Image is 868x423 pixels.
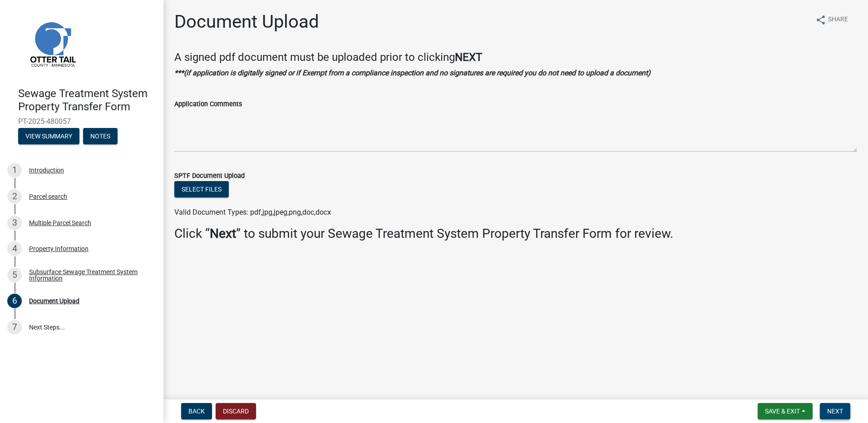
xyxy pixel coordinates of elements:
[7,189,22,204] div: 2
[18,133,79,140] wm-modal-confirm: Summary
[174,226,857,241] h3: Click “ ” to submit your Sewage Treatment System Property Transfer Form for review.
[765,408,800,415] span: Save & Exit
[29,246,89,252] div: Property Information
[174,11,319,33] h1: Document Upload
[815,15,826,25] i: share
[455,51,482,64] strong: NEXT
[29,167,64,173] div: Introduction
[174,69,651,77] strong: ***(if application is digitally signed or if Exempt from a compliance inspection and no signature...
[808,11,855,29] button: shareShare
[18,117,145,126] span: PT-2025-480057
[7,320,22,334] div: 7
[83,128,118,144] button: Notes
[7,163,22,177] div: 1
[820,403,850,419] button: Next
[174,51,857,64] h4: A signed pdf document must be uploaded prior to clicking
[83,133,118,140] wm-modal-confirm: Notes
[7,268,22,282] div: 5
[7,216,22,230] div: 3
[174,173,245,179] label: SPTF Document Upload
[18,128,79,144] button: View Summary
[210,226,236,241] strong: Next
[174,181,229,197] button: Select files
[18,10,86,78] img: Otter Tail County, Minnesota
[828,15,848,25] span: Share
[188,408,205,415] span: Back
[181,403,212,419] button: Back
[29,193,67,200] div: Parcel search
[758,403,813,419] button: Save & Exit
[827,408,843,415] span: Next
[29,298,79,304] div: Document Upload
[174,101,242,108] label: Application Comments
[174,208,331,216] span: Valid Document Types: pdf,jpg,jpeg,png,doc,docx
[29,220,91,226] div: Multiple Parcel Search
[7,294,22,308] div: 6
[18,87,156,113] h4: Sewage Treatment System Property Transfer Form
[216,403,256,419] button: Discard
[29,269,149,281] div: Subsurface Sewage Treatment System Information
[7,241,22,256] div: 4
